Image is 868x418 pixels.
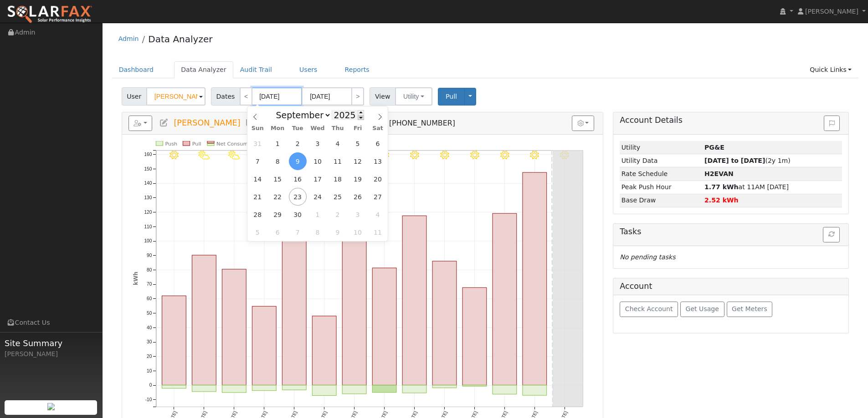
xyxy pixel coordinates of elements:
text: 100 [144,239,152,244]
a: Users [293,61,324,78]
rect: onclick="" [432,385,457,388]
span: October 5, 2025 [249,223,267,241]
span: September 27, 2025 [369,188,386,206]
select: Month [272,110,331,121]
span: September 14, 2025 [249,170,267,188]
i: No pending tasks [620,253,675,261]
text: 110 [144,224,152,229]
i: 9/20 - MostlyClear [500,151,509,160]
td: Utility Data [620,154,703,167]
span: October 9, 2025 [329,223,347,241]
img: retrieve [47,403,55,410]
i: 9/18 - MostlyClear [440,151,449,160]
i: 9/17 - Clear [410,151,419,160]
span: October 10, 2025 [349,223,367,241]
i: 9/11 - PartlyCloudy [228,151,240,160]
rect: onclick="" [282,385,306,390]
i: 9/19 - MostlyClear [470,151,479,160]
a: Data Analyzer [174,61,233,78]
text: 130 [144,195,152,200]
rect: onclick="" [342,385,366,394]
text: Pull [192,141,201,147]
i: 9/21 - MostlyClear [530,151,539,160]
span: User [122,87,147,106]
a: > [351,87,364,106]
a: Reports [338,61,376,78]
span: September 9, 2025 [289,152,307,170]
strong: M [704,170,734,177]
span: October 4, 2025 [369,206,386,223]
span: Sun [247,126,267,131]
rect: onclick="" [312,385,336,396]
td: at 11AM [DATE] [703,181,842,194]
button: Get Meters [727,302,773,317]
span: October 6, 2025 [269,223,287,241]
button: Pull [438,88,465,106]
span: September 23, 2025 [289,188,307,206]
rect: onclick="" [493,213,517,385]
text: 150 [144,166,152,171]
strong: ID: 17318813, authorized: 09/23/25 [704,144,724,151]
span: September 11, 2025 [329,152,347,170]
span: September 28, 2025 [249,206,267,223]
text: 0 [149,383,152,388]
span: September 18, 2025 [329,170,347,188]
span: October 1, 2025 [309,206,327,223]
text: 160 [144,152,152,157]
strong: 1.77 kWh [704,183,739,191]
rect: onclick="" [402,216,426,385]
span: September 5, 2025 [349,135,367,152]
span: September 1, 2025 [269,135,287,152]
text: 140 [144,181,152,186]
span: October 2, 2025 [329,206,347,223]
text: kWh [133,272,139,285]
span: Fri [348,126,368,131]
img: SolarFax [7,5,92,24]
i: 9/10 - PartlyCloudy [198,151,210,160]
rect: onclick="" [282,227,306,385]
rect: onclick="" [523,172,547,385]
span: View [370,87,395,106]
span: September 22, 2025 [269,188,287,206]
button: Check Account [620,302,678,317]
span: September 3, 2025 [309,135,327,152]
text: 30 [147,340,152,345]
span: September 17, 2025 [309,170,327,188]
span: September 6, 2025 [369,135,386,152]
rect: onclick="" [222,385,246,393]
rect: onclick="" [372,268,396,385]
text: 20 [147,354,152,359]
span: September 8, 2025 [269,152,287,170]
a: Quick Links [803,61,858,78]
span: September 24, 2025 [309,188,327,206]
text: 50 [147,311,152,316]
rect: onclick="" [162,296,186,385]
span: [PERSON_NAME] [174,118,240,127]
rect: onclick="" [192,255,216,385]
span: September 20, 2025 [369,170,386,188]
a: Edit User (37773) [159,118,169,127]
input: Year [331,110,364,120]
a: Audit Trail [233,61,279,78]
span: September 7, 2025 [249,152,267,170]
text: 40 [147,325,152,330]
span: Get Meters [732,305,767,312]
button: Get Usage [680,302,724,317]
span: September 30, 2025 [289,206,307,223]
span: September 13, 2025 [369,152,386,170]
span: Site Summary [5,337,98,349]
span: [PERSON_NAME] [805,8,858,15]
span: Sat [368,126,388,131]
span: September 4, 2025 [329,135,347,152]
rect: onclick="" [342,231,366,385]
rect: onclick="" [523,385,547,395]
span: Thu [328,126,348,131]
a: Dashboard [112,61,161,78]
rect: onclick="" [252,307,276,385]
rect: onclick="" [493,385,517,394]
td: Rate Schedule [620,167,703,181]
span: September 12, 2025 [349,152,367,170]
a: Multi-Series Graph [245,118,255,127]
rect: onclick="" [372,385,396,393]
span: September 29, 2025 [269,206,287,223]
